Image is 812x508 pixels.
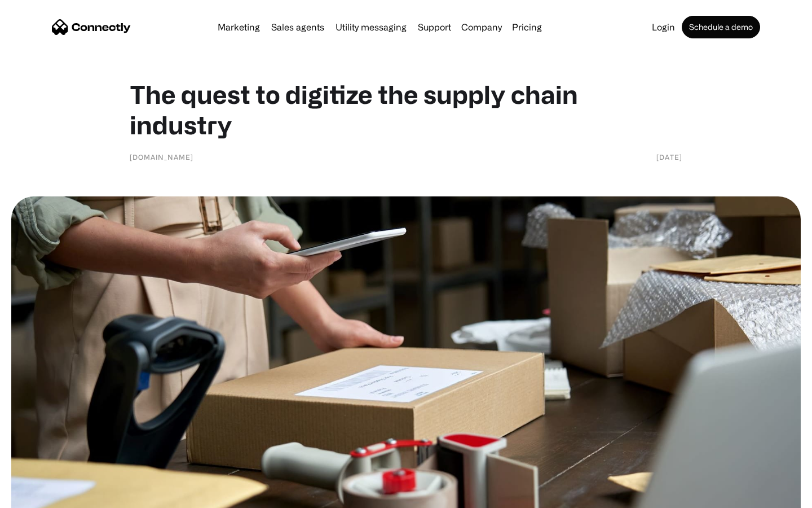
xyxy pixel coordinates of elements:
[267,23,329,32] a: Sales agents
[11,488,68,504] aside: Language selected: English
[413,23,456,32] a: Support
[23,488,68,504] ul: Language list
[130,79,682,140] h1: The quest to digitize the supply chain industry
[331,23,411,32] a: Utility messaging
[647,23,679,32] a: Login
[461,19,502,35] div: Company
[507,23,546,32] a: Pricing
[213,23,264,32] a: Marketing
[130,151,193,163] div: [DOMAIN_NAME]
[682,16,760,38] a: Schedule a demo
[656,151,682,163] div: [DATE]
